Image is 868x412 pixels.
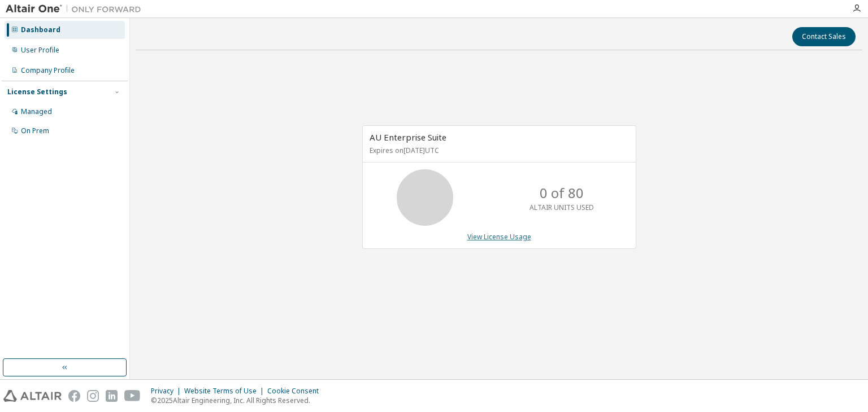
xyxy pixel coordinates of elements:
[124,390,141,402] img: youtube.svg
[370,132,446,143] span: AU Enterprise Suite
[21,126,49,135] div: On Prem
[6,3,147,15] img: Altair One
[3,390,62,402] img: altair_logo.svg
[106,390,118,402] img: linkedin.svg
[467,232,531,242] a: View License Usage
[21,46,59,55] div: User Profile
[530,203,594,212] p: ALTAIR UNITS USED
[792,27,856,46] button: Contact Sales
[7,87,67,97] div: License Settings
[267,387,325,396] div: Cookie Consent
[151,387,184,396] div: Privacy
[21,25,60,34] div: Dashboard
[87,390,99,402] img: instagram.svg
[184,387,267,396] div: Website Terms of Use
[21,107,52,116] div: Managed
[540,183,584,203] p: 0 of 80
[151,396,325,405] p: © 2025 Altair Engineering, Inc. All Rights Reserved.
[21,66,75,75] div: Company Profile
[68,390,80,402] img: facebook.svg
[370,146,626,155] p: Expires on [DATE] UTC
